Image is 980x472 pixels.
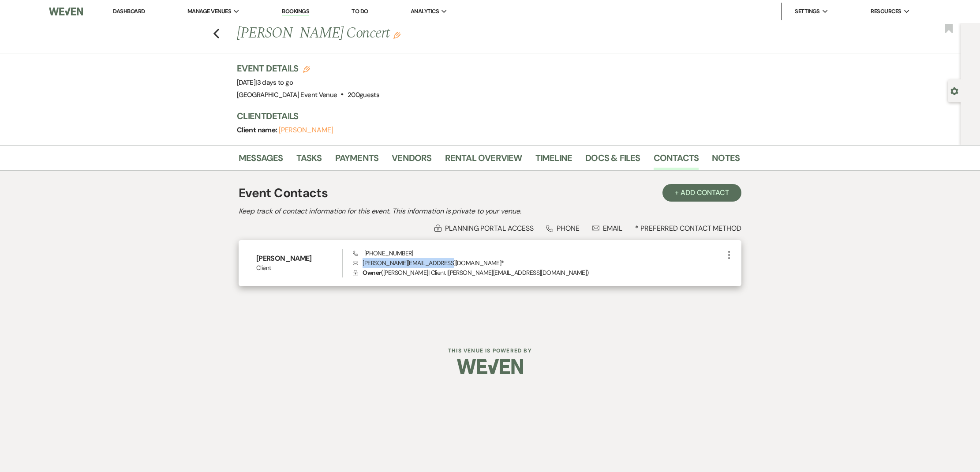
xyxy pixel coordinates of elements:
h1: [PERSON_NAME] Concert [237,23,632,44]
span: Client [256,263,342,273]
a: Rental Overview [445,151,522,170]
a: Messages [239,151,283,170]
button: Open lead details [950,86,958,95]
a: To Do [352,7,368,15]
a: Bookings [282,7,309,16]
a: Contacts [654,151,699,170]
div: * Preferred Contact Method [239,224,741,233]
div: Planning Portal Access [434,224,533,233]
button: [PERSON_NAME] [279,127,333,134]
span: Client name: [237,125,279,135]
a: Tasks [296,151,322,170]
span: 3 days to go [257,78,293,87]
span: Manage Venues [187,7,231,16]
h2: Keep track of contact information for this event. This information is private to your venue. [239,206,741,217]
p: ( [PERSON_NAME] | Client | [PERSON_NAME][EMAIL_ADDRESS][DOMAIN_NAME] ) [353,268,724,277]
span: Analytics [411,7,439,16]
img: Weven Logo [457,351,523,382]
h6: [PERSON_NAME] [256,254,342,263]
h1: Event Contacts [239,184,328,202]
div: Email [592,224,623,233]
span: Owner [363,269,381,277]
h3: Event Details [237,62,379,75]
span: Settings [795,7,820,16]
span: [DATE] [237,78,293,87]
span: | [255,78,293,87]
a: Payments [335,151,379,170]
span: [GEOGRAPHIC_DATA] Event Venue [237,90,337,99]
img: Weven Logo [49,2,83,21]
div: Phone [546,224,580,233]
button: + Add Contact [662,184,741,202]
span: 200 guests [348,90,379,99]
a: Docs & Files [585,151,640,170]
a: Timeline [535,151,572,170]
a: Notes [712,151,740,170]
span: [PHONE_NUMBER] [353,249,413,257]
span: Resources [871,7,901,16]
a: Dashboard [113,7,145,15]
p: [PERSON_NAME][EMAIL_ADDRESS][DOMAIN_NAME] * [353,258,724,268]
a: Vendors [392,151,431,170]
h3: Client Details [237,110,731,122]
button: Edit [393,31,400,39]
